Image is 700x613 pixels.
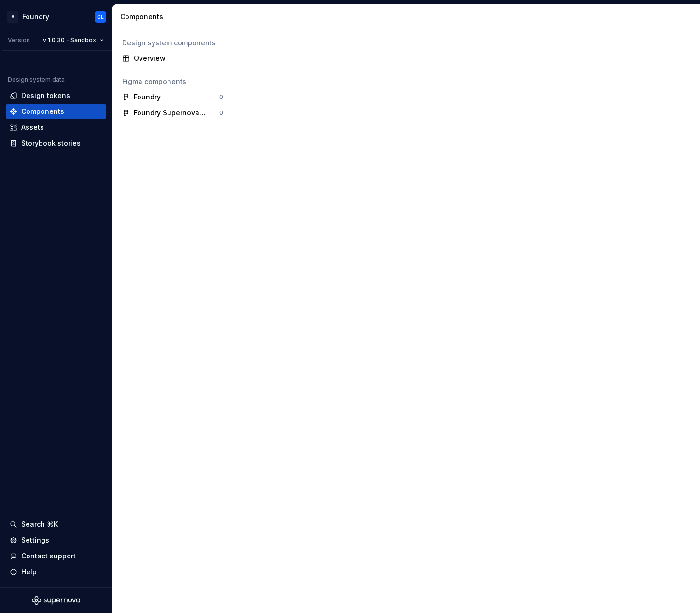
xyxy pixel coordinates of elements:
[6,532,106,548] a: Settings
[8,76,65,84] div: Design system data
[134,92,161,102] div: Foundry
[122,77,223,86] div: Figma components
[6,548,106,564] button: Contact support
[2,6,110,27] button: AFoundryCL
[118,89,227,105] a: Foundry0
[122,38,223,48] div: Design system components
[6,136,106,151] a: Storybook stories
[21,123,44,132] div: Assets
[43,36,96,44] span: v 1.0.30 - Sandbox
[21,535,49,545] div: Settings
[7,11,18,23] div: A
[6,516,106,532] button: Search ⌘K
[97,13,104,21] div: CL
[21,91,70,100] div: Design tokens
[8,36,30,44] div: Version
[21,107,64,116] div: Components
[120,12,229,22] div: Components
[39,33,108,47] button: v 1.0.30 - Sandbox
[32,596,80,605] svg: Supernova Logo
[134,54,223,63] div: Overview
[21,139,81,148] div: Storybook stories
[21,551,76,561] div: Contact support
[6,104,106,119] a: Components
[22,12,49,22] div: Foundry
[134,108,206,118] div: Foundry Supernova Assets
[118,105,227,121] a: Foundry Supernova Assets0
[118,51,227,66] a: Overview
[6,564,106,580] button: Help
[219,93,223,101] div: 0
[21,567,37,577] div: Help
[21,519,58,529] div: Search ⌘K
[6,120,106,135] a: Assets
[6,88,106,103] a: Design tokens
[219,109,223,117] div: 0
